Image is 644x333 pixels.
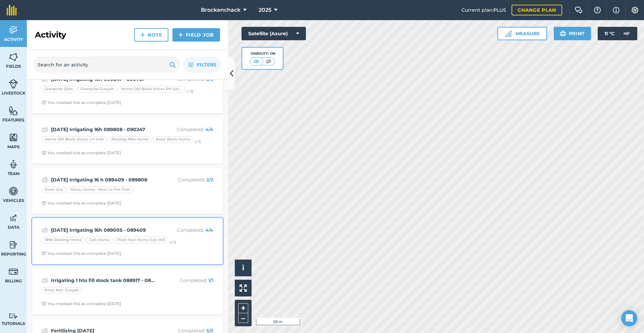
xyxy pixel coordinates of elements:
span: Current plan : PLUS [462,6,506,14]
img: Ruler icon [505,30,512,37]
strong: 4 / 4 [205,126,213,132]
strong: [DATE] Irrigating 16h 089005 - 089409 [51,226,157,234]
img: Clock with arrow pointing clockwise [42,251,46,256]
div: Pinot Noir Home (Up Hill) [114,237,168,243]
span: Brockenchack [201,6,240,14]
div: You marked this as complete [DATE] [42,100,121,105]
p: Completed : [160,277,213,284]
span: Filters [197,61,216,68]
img: svg+xml;base64,PD94bWwgdmVyc2lvbj0iMS4wIiBlbmNvZGluZz0idXRmLTgiPz4KPCEtLSBHZW5lcmF0b3I6IEFkb2JlIE... [9,159,18,169]
strong: [DATE] Irrigating 16h 089808 - 090247 [51,126,157,133]
strong: 4 / 4 [205,227,213,233]
a: Change plan [512,5,562,15]
img: Four arrows, one pointing top left, one top right, one bottom right and the last bottom left [239,284,247,292]
button: Measure [497,27,547,40]
button: Filters [183,57,221,73]
img: Clock with arrow pointing clockwise [42,201,46,205]
img: svg+xml;base64,PHN2ZyB4bWxucz0iaHR0cDovL3d3dy53My5vcmcvMjAwMC9zdmciIHdpZHRoPSI1NiIgaGVpZ2h0PSI2MC... [9,52,18,62]
span: 2025 [259,6,271,14]
div: You marked this as complete [DATE] [42,301,121,307]
div: You marked this as complete [DATE] [42,251,121,256]
img: svg+xml;base64,PHN2ZyB4bWxucz0iaHR0cDovL3d3dy53My5vcmcvMjAwMC9zdmciIHdpZHRoPSIxNCIgaGVpZ2h0PSIyNC... [140,31,145,39]
small: (+ 3 ) [186,89,194,94]
div: Rose' Block Home [153,136,193,143]
div: Grenache Dam [42,86,76,93]
a: Note [134,28,168,42]
img: Clock with arrow pointing clockwise [42,151,46,155]
img: svg+xml;base64,PD94bWwgdmVyc2lvbj0iMS4wIiBlbmNvZGluZz0idXRmLTgiPz4KPCEtLSBHZW5lcmF0b3I6IEFkb2JlIE... [9,186,18,196]
img: svg+xml;base64,PD94bWwgdmVyc2lvbj0iMS4wIiBlbmNvZGluZz0idXRmLTgiPz4KPCEtLSBHZW5lcmF0b3I6IEFkb2JlIE... [9,267,18,277]
img: svg+xml;base64,PD94bWwgdmVyc2lvbj0iMS4wIiBlbmNvZGluZz0idXRmLTgiPz4KPCEtLSBHZW5lcmF0b3I6IEFkb2JlIE... [9,240,18,250]
div: Grenache Gunyah [77,86,117,93]
a: [DATE] Irrigating 16h 089808 - 090247Completed: 4/4Home Old Block Shiraz LH SideRiesling 1964 Hom... [36,121,219,160]
button: Print [554,27,591,40]
img: svg+xml;base64,PD94bWwgdmVyc2lvbj0iMS4wIiBlbmNvZGluZz0idXRmLTgiPz4KPCEtLSBHZW5lcmF0b3I6IEFkb2JlIE... [9,79,18,89]
input: Search for an activity [34,57,180,73]
img: svg+xml;base64,PD94bWwgdmVyc2lvbj0iMS4wIiBlbmNvZGluZz0idXRmLTgiPz4KPCEtLSBHZW5lcmF0b3I6IEFkb2JlIE... [620,27,633,40]
span: 11 ° C [604,27,614,40]
img: svg+xml;base64,PHN2ZyB4bWxucz0iaHR0cDovL3d3dy53My5vcmcvMjAwMC9zdmciIHdpZHRoPSI1MCIgaGVpZ2h0PSI0MC... [264,58,273,65]
button: – [238,313,248,323]
a: [DATE] Irrigating 16h 090247 - 090751Completed: 6/6Grenache DamGrenache GunyahHome Old Block Shir... [36,71,219,109]
div: Riesling 1964 Home [108,136,152,143]
img: svg+xml;base64,PD94bWwgdmVyc2lvbj0iMS4wIiBlbmNvZGluZz0idXRmLTgiPz4KPCEtLSBHZW5lcmF0b3I6IEFkb2JlIE... [42,226,48,234]
div: Home Old Block Shiraz LH Side [42,136,107,143]
img: svg+xml;base64,PD94bWwgdmVyc2lvbj0iMS4wIiBlbmNvZGluZz0idXRmLTgiPz4KPCEtLSBHZW5lcmF0b3I6IEFkb2JlIE... [42,176,48,184]
div: 1896 Riesling Home [42,237,85,243]
img: svg+xml;base64,PHN2ZyB4bWxucz0iaHR0cDovL3d3dy53My5vcmcvMjAwMC9zdmciIHdpZHRoPSIxNyIgaGVpZ2h0PSIxNy... [613,6,620,14]
button: + [238,303,248,313]
strong: Irrigating 1 hto fill stock tank 088917 - 089005 [51,277,157,284]
img: svg+xml;base64,PHN2ZyB4bWxucz0iaHR0cDovL3d3dy53My5vcmcvMjAwMC9zdmciIHdpZHRoPSIxOSIgaGVpZ2h0PSIyNC... [560,30,566,38]
img: svg+xml;base64,PD94bWwgdmVyc2lvbj0iMS4wIiBlbmNvZGluZz0idXRmLTgiPz4KPCEtLSBHZW5lcmF0b3I6IEFkb2JlIE... [9,313,18,319]
small: (+ 1 ) [195,139,201,144]
div: Visibility: On [250,51,275,56]
div: Open Intercom Messenger [621,310,637,326]
p: Completed : [160,176,213,183]
div: Pinot Gris [42,186,66,193]
img: Clock with arrow pointing clockwise [42,100,46,105]
button: 11 °C [598,27,637,40]
div: Home Old Block Shiraz RH Side #1 [118,86,185,93]
strong: [DATE] Irrigating 16 h 089409 - 089808 [51,176,157,183]
strong: 6 / 6 [206,76,213,82]
img: svg+xml;base64,PD94bWwgdmVyc2lvbj0iMS4wIiBlbmNvZGluZz0idXRmLTgiPz4KPCEtLSBHZW5lcmF0b3I6IEFkb2JlIE... [42,276,48,284]
img: svg+xml;base64,PHN2ZyB4bWxucz0iaHR0cDovL3d3dy53My5vcmcvMjAwMC9zdmciIHdpZHRoPSI1NiIgaGVpZ2h0PSI2MC... [9,106,18,116]
img: A question mark icon [593,7,601,13]
p: Completed : [160,126,213,133]
div: You marked this as complete [DATE] [42,201,121,206]
button: i [235,260,252,276]
img: svg+xml;base64,PD94bWwgdmVyc2lvbj0iMS4wIiBlbmNvZGluZz0idXRmLTgiPz4KPCEtLSBHZW5lcmF0b3I6IEFkb2JlIE... [9,25,18,35]
div: Cab Home [86,237,113,243]
span: i [242,264,244,272]
strong: 1 / 1 [208,277,213,283]
img: svg+xml;base64,PHN2ZyB4bWxucz0iaHR0cDovL3d3dy53My5vcmcvMjAwMC9zdmciIHdpZHRoPSIxOSIgaGVpZ2h0PSIyNC... [169,61,176,69]
div: Shiraz Home - Next to Fire Trail [67,186,133,193]
div: You marked this as complete [DATE] [42,150,121,156]
p: Completed : [160,226,213,234]
img: svg+xml;base64,PHN2ZyB4bWxucz0iaHR0cDovL3d3dy53My5vcmcvMjAwMC9zdmciIHdpZHRoPSIxNCIgaGVpZ2h0PSIyNC... [178,31,183,39]
img: A cog icon [631,7,639,13]
small: (+ 1 ) [170,240,176,244]
div: Pinot Noir Gunyah [42,287,82,294]
img: svg+xml;base64,PHN2ZyB4bWxucz0iaHR0cDovL3d3dy53My5vcmcvMjAwMC9zdmciIHdpZHRoPSI1MCIgaGVpZ2h0PSI0MC... [252,58,261,65]
a: Field Job [172,28,220,42]
a: [DATE] Irrigating 16 h 089409 - 089808Completed: 2/2Pinot GrisShiraz Home - Next to Fire TrailClo... [36,172,219,210]
a: [DATE] Irrigating 16h 089005 - 089409Completed: 4/41896 Riesling HomeCab HomePinot Noir Home (Up ... [36,222,219,260]
img: fieldmargin Logo [7,5,17,15]
img: Two speech bubbles overlapping with the left bubble in the forefront [575,7,583,13]
a: Irrigating 1 hto fill stock tank 088917 - 089005Completed: 1/1Pinot Noir GunyahClock with arrow p... [36,272,219,311]
img: svg+xml;base64,PD94bWwgdmVyc2lvbj0iMS4wIiBlbmNvZGluZz0idXRmLTgiPz4KPCEtLSBHZW5lcmF0b3I6IEFkb2JlIE... [42,125,48,133]
h2: Activity [35,30,66,40]
img: svg+xml;base64,PD94bWwgdmVyc2lvbj0iMS4wIiBlbmNvZGluZz0idXRmLTgiPz4KPCEtLSBHZW5lcmF0b3I6IEFkb2JlIE... [9,213,18,223]
img: Clock with arrow pointing clockwise [42,301,46,306]
strong: 2 / 2 [206,177,213,183]
button: Satellite (Azure) [241,27,306,40]
img: svg+xml;base64,PHN2ZyB4bWxucz0iaHR0cDovL3d3dy53My5vcmcvMjAwMC9zdmciIHdpZHRoPSI1NiIgaGVpZ2h0PSI2MC... [9,132,18,143]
